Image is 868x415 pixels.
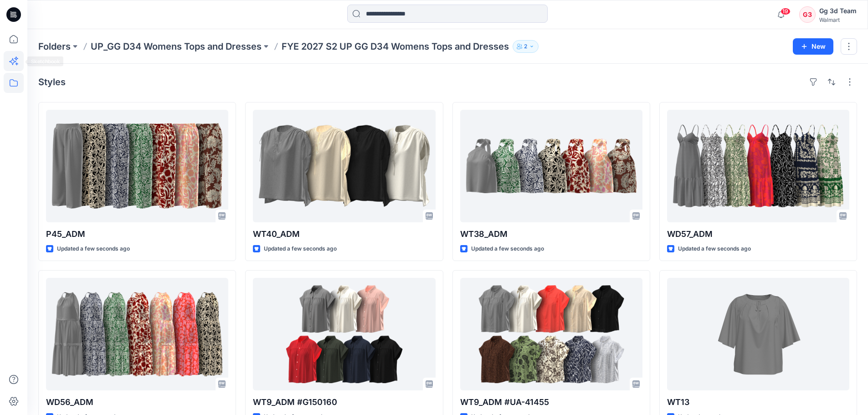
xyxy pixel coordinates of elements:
[253,278,435,390] a: WT9_ADM #G150160
[471,244,544,254] p: Updated a few seconds ago
[781,8,791,15] span: 19
[667,228,849,241] p: WD57_ADM
[678,244,751,254] p: Updated a few seconds ago
[253,396,435,409] p: WT9_ADM #G150160
[264,244,337,254] p: Updated a few seconds ago
[667,396,849,409] p: WT13
[38,40,71,53] a: Folders
[819,16,857,23] div: Walmart
[282,40,509,53] p: FYE 2027 S2 UP GG D34 Womens Tops and Dresses
[38,77,66,87] h4: Styles
[460,278,642,390] a: WT9_ADM #UA-41455
[460,110,642,222] a: WT38_ADM
[91,40,262,53] a: UP_GG D34 Womens Tops and Dresses
[793,38,833,55] button: New
[524,41,527,51] p: 2
[460,396,642,409] p: WT9_ADM #UA-41455
[667,278,849,390] a: WT13
[513,40,539,53] button: 2
[57,244,130,254] p: Updated a few seconds ago
[46,110,228,222] a: P45_ADM
[253,228,435,241] p: WT40_ADM
[460,228,642,241] p: WT38_ADM
[46,278,228,390] a: WD56_ADM
[819,5,857,16] div: Gg 3d Team
[253,110,435,222] a: WT40_ADM
[667,110,849,222] a: WD57_ADM
[46,228,228,241] p: P45_ADM
[799,6,816,23] div: G3
[46,396,228,409] p: WD56_ADM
